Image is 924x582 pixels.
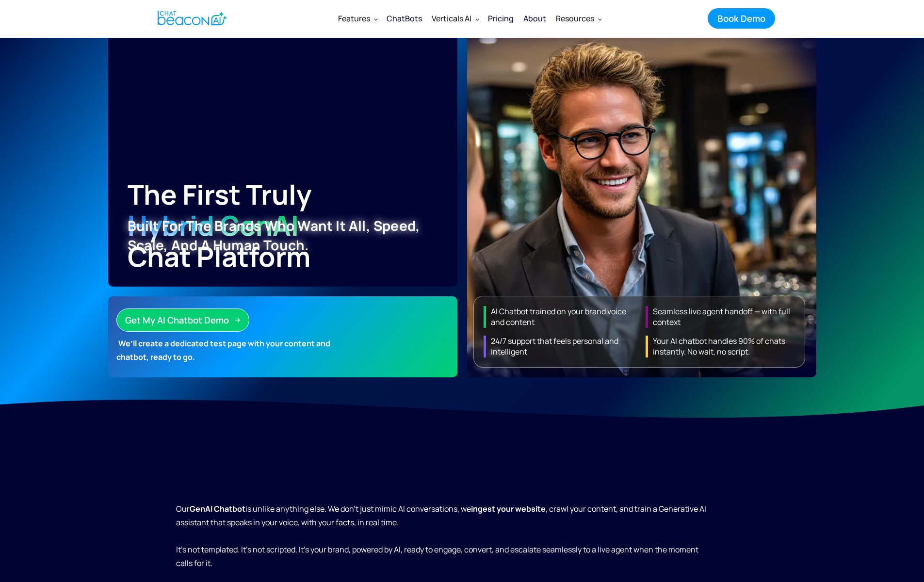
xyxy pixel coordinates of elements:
img: Dropdown [598,17,602,21]
div: About [523,12,546,25]
h1: The First Truly Chat Platform [128,178,451,272]
img: Dropdown [374,17,378,21]
img: Arrow [235,317,241,323]
a: About [519,6,551,31]
div: Get My AI Chatbot Demo [125,314,229,326]
div: Seamless live agent handoff — with full context [646,306,800,328]
a: Pricing [483,6,519,31]
div: Verticals AI [432,12,471,25]
img: Dropdown [475,17,479,21]
div: Resources [556,12,594,25]
div: Features [338,12,370,25]
strong: GenAI Chatbot [190,503,245,514]
div: AI Chatbot trained on your brand voice and content [484,306,638,328]
strong: ingest your website [471,503,546,514]
strong: AI First. Human When It Matters. [176,496,474,524]
a: Get My AI Chatbot Demo [116,308,249,332]
div: Book Demo [717,12,765,25]
div: ChatBots [387,12,422,25]
strong: Built for the brands who want it all, speed, scale, and a human touch. [128,216,421,254]
div: Your AI chatbot handles 90% of chats instantly. No wait, no script. [646,336,800,357]
div: 24/7 support that feels personal and intelligent [484,336,638,357]
strong: We’ll create a dedicated test page with your content and chatbot, ready to go. [116,337,330,364]
a: Book Demo [708,8,775,29]
span: Hybrid GenAI [128,206,299,243]
p: Our is unlike anything else. We don’t just mimic AI conversations, we , crawl your content, and t... [176,502,709,570]
div: Pricing [488,12,514,25]
a: ChatBots [382,6,427,31]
